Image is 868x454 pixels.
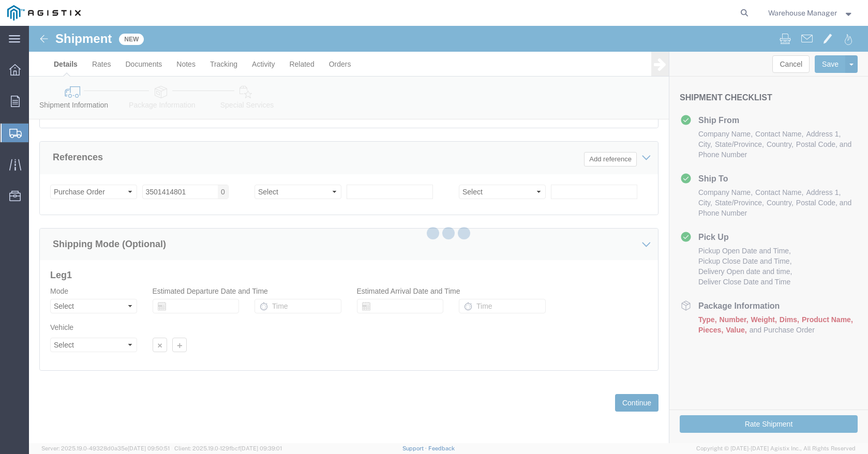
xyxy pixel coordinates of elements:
[428,445,455,451] a: Feedback
[402,445,428,451] a: Support
[7,5,81,21] img: logo
[768,7,854,19] button: Warehouse Manager
[174,445,282,451] span: Client: 2025.19.0-129fbcf
[41,445,170,451] span: Server: 2025.19.0-49328d0a35e
[696,444,856,453] span: Copyright © [DATE]-[DATE] Agistix Inc., All Rights Reserved
[768,7,837,19] span: Warehouse Manager
[128,445,170,451] span: [DATE] 09:50:51
[240,445,282,451] span: [DATE] 09:39:01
